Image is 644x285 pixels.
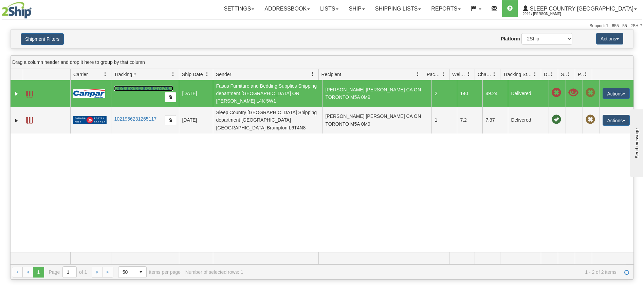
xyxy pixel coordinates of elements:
[503,71,533,78] span: Tracking Status
[452,71,466,78] span: Weight
[182,71,203,78] span: Ship Date
[259,0,315,17] a: Addressbook
[114,71,136,78] span: Tracking #
[457,107,482,133] td: 7.2
[99,68,111,80] a: Carrier filter column settings
[561,71,567,78] span: Shipment Issues
[73,116,107,124] img: 20 - Canada Post
[26,114,33,125] a: Label
[135,267,146,278] span: select
[438,68,449,80] a: Packages filter column settings
[463,68,475,80] a: Weight filter column settings
[13,117,20,124] a: Expand
[165,92,176,102] button: Copy to clipboard
[431,107,457,133] td: 1
[580,68,592,80] a: Pickup Status filter column settings
[370,0,426,17] a: Shipping lists
[586,88,595,97] span: Pickup Not Assigned
[123,269,131,275] span: 50
[322,80,431,107] td: [PERSON_NAME] [PERSON_NAME] CA ON TORONTO M5A 0M9
[219,0,259,17] a: Settings
[2,2,32,19] img: logo2044.jpg
[489,68,500,80] a: Charge filter column settings
[482,107,508,133] td: 7.37
[552,88,561,97] span: Late
[13,90,20,97] a: Expand
[21,33,64,45] button: Shipment Filters
[426,0,466,17] a: Reports
[315,0,344,17] a: Lists
[73,71,88,78] span: Carrier
[26,88,33,99] a: Label
[2,23,642,29] div: Support: 1 - 855 - 55 - 2SHIP
[544,71,550,78] span: Delivery Status
[33,267,44,278] span: Page 1
[114,116,157,122] a: 1021956231265117
[321,71,341,78] span: Recipient
[11,56,633,69] div: grid grouping header
[213,80,322,107] td: Fasus Furniture and Bedding Supplies Shipping department [GEOGRAPHIC_DATA] ON [PERSON_NAME] L4K 5W1
[482,80,508,107] td: 49.24
[578,71,584,78] span: Pickup Status
[248,269,617,275] span: 1 - 2 of 2 items
[165,115,176,125] button: Copy to clipboard
[528,6,633,12] span: Sleep Country [GEOGRAPHIC_DATA]
[185,269,243,275] div: Number of selected rows: 1
[603,115,630,126] button: Actions
[518,0,642,17] a: Sleep Country [GEOGRAPHIC_DATA] 2044 / [PERSON_NAME]
[596,33,623,44] button: Actions
[63,267,76,278] input: Page 1
[114,86,173,91] a: D420352430000000747001
[501,35,520,42] label: Platform
[73,89,105,98] img: 14 - Canpar
[586,115,595,124] span: Pickup Not Assigned
[5,6,63,11] div: Send message
[49,266,87,278] span: Page of 1
[628,108,643,177] iframe: chat widget
[412,68,424,80] a: Recipient filter column settings
[563,68,575,80] a: Shipment Issues filter column settings
[213,107,322,133] td: Sleep Country [GEOGRAPHIC_DATA] Shipping department [GEOGRAPHIC_DATA] [GEOGRAPHIC_DATA] Brampton ...
[552,115,561,124] span: On time
[179,107,213,133] td: [DATE]
[546,68,558,80] a: Delivery Status filter column settings
[118,266,181,278] span: items per page
[431,80,457,107] td: 2
[307,68,318,80] a: Sender filter column settings
[322,107,431,133] td: [PERSON_NAME] [PERSON_NAME] CA ON TORONTO M5A 0M9
[457,80,482,107] td: 140
[179,80,213,107] td: [DATE]
[523,11,574,17] span: 2044 / [PERSON_NAME]
[167,68,179,80] a: Tracking # filter column settings
[508,80,549,107] td: Delivered
[569,88,578,97] span: Shipment Issue
[118,266,147,278] span: Page sizes drop down
[529,68,541,80] a: Tracking Status filter column settings
[621,267,632,278] a: Refresh
[478,71,492,78] span: Charge
[344,0,370,17] a: Ship
[427,71,441,78] span: Packages
[201,68,213,80] a: Ship Date filter column settings
[508,107,549,133] td: Delivered
[216,71,231,78] span: Sender
[603,88,630,99] button: Actions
